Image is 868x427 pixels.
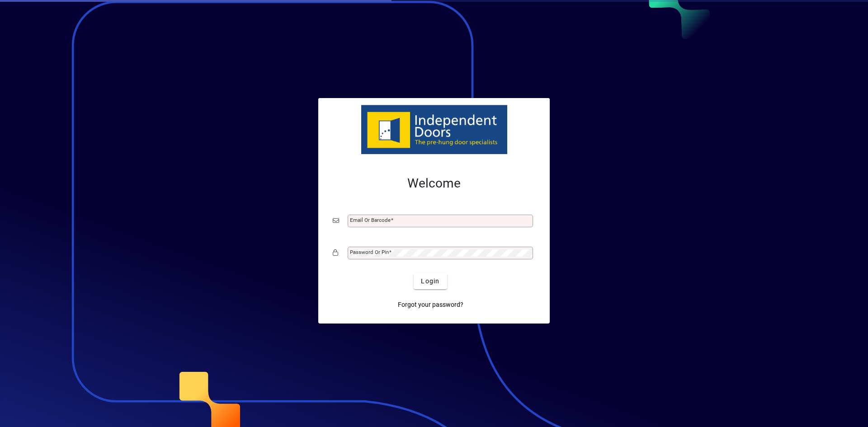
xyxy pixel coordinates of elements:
a: Forgot your password? [394,296,467,313]
mat-label: Email or Barcode [350,217,391,223]
span: Forgot your password? [398,300,463,310]
span: Login [421,277,439,286]
h2: Welcome [333,176,535,191]
button: Login [414,273,447,289]
mat-label: Password or Pin [350,249,389,255]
